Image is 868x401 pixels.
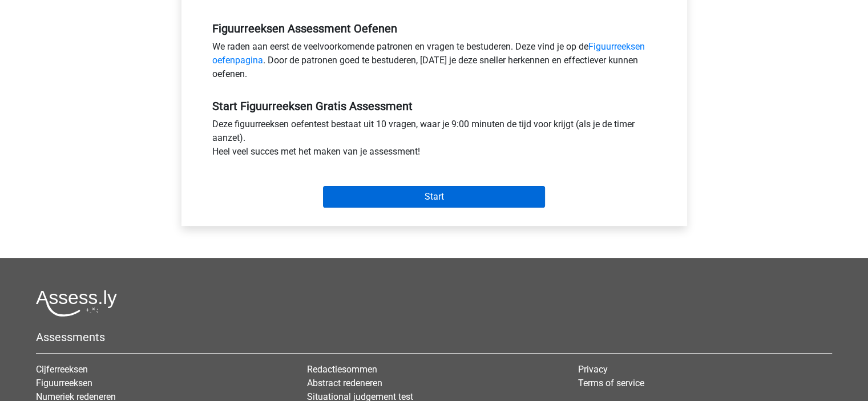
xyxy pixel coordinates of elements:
img: Assessly logo [36,290,117,317]
a: Privacy [578,364,608,375]
a: Cijferreeksen [36,364,88,375]
div: We raden aan eerst de veelvoorkomende patronen en vragen te bestuderen. Deze vind je op de . Door... [204,40,665,86]
a: Figuurreeksen [36,378,92,388]
h5: Assessments [36,330,832,344]
a: Redactiesommen [307,364,377,375]
a: Terms of service [578,378,644,388]
div: Deze figuurreeksen oefentest bestaat uit 10 vragen, waar je 9:00 minuten de tijd voor krijgt (als... [204,118,665,163]
input: Start [323,186,545,208]
h5: Start Figuurreeksen Gratis Assessment [212,99,656,113]
h5: Figuurreeksen Assessment Oefenen [212,22,656,35]
a: Abstract redeneren [307,378,382,388]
